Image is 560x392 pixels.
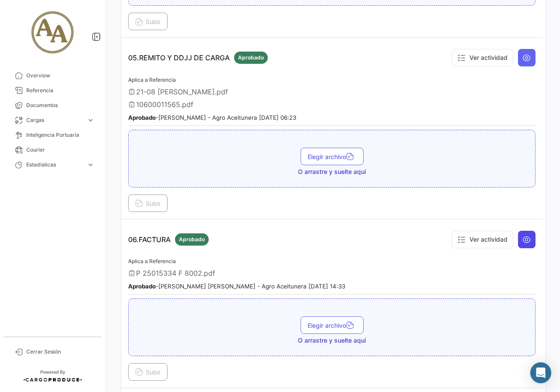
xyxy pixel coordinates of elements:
[308,153,357,160] span: Elegir archivo
[451,231,513,248] button: Ver actividad
[128,114,296,121] small: - [PERSON_NAME] - Agro Aceitunera [DATE] 06:23
[128,233,209,246] p: 06.FACTURA
[7,98,98,113] a: Documentos
[128,13,168,30] button: Subir
[87,161,94,169] span: expand_more
[87,116,94,124] span: expand_more
[451,49,513,66] button: Ver actividad
[128,363,168,381] button: Subir
[128,114,156,121] b: Aprobado
[26,348,94,356] span: Cerrar Sesión
[301,148,364,165] button: Elegir archivo
[26,146,94,154] span: Courier
[26,87,94,94] span: Referencia
[136,100,193,109] span: 10600011565.pdf
[298,167,366,176] span: O arrastre y suelte aquí
[128,52,268,64] p: 05.REMITO Y DDJJ DE CARGA
[301,316,364,334] button: Elegir archivo
[7,83,98,98] a: Referencia
[136,87,228,96] span: 21-08 [PERSON_NAME].pdf
[128,258,176,264] span: Aplica a Referencia
[7,142,98,157] a: Courier
[26,116,83,124] span: Cargas
[135,18,161,25] span: Subir
[128,283,345,290] small: - [PERSON_NAME] [PERSON_NAME] - Agro Aceitunera [DATE] 14:33
[31,10,74,54] img: d85fbf23-fa35-483a-980e-3848878eb9e8.jpg
[135,200,161,207] span: Subir
[298,336,366,345] span: O arrastre y suelte aquí
[135,368,161,376] span: Subir
[26,72,94,80] span: Overview
[238,54,264,62] span: Aprobado
[26,101,94,109] span: Documentos
[179,236,205,243] span: Aprobado
[308,322,357,329] span: Elegir archivo
[128,283,156,290] b: Aprobado
[26,131,94,139] span: Inteligencia Portuaria
[530,362,551,383] div: Abrir Intercom Messenger
[128,76,176,83] span: Aplica a Referencia
[7,68,98,83] a: Overview
[26,161,83,169] span: Estadísticas
[128,194,168,212] button: Subir
[7,128,98,142] a: Inteligencia Portuaria
[136,269,215,278] span: P 25015334 F 8002.pdf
